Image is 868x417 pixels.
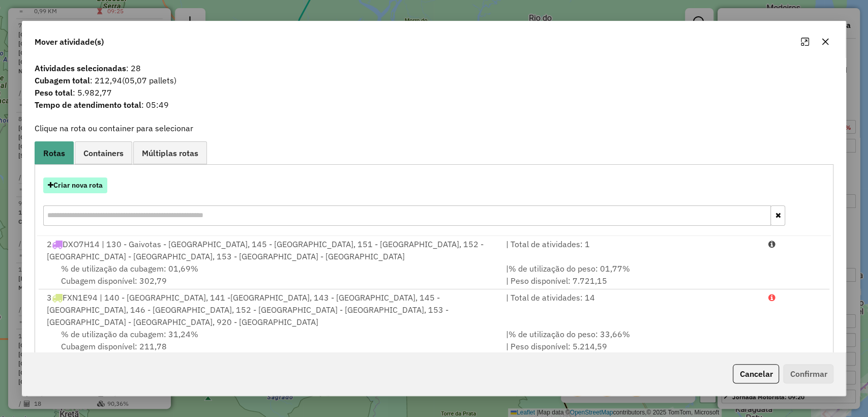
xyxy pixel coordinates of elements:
i: Porcentagens após mover as atividades: Cubagem: 100,38% Peso: 109,77% [768,293,775,302]
span: Múltiplas rotas [142,149,198,157]
div: | Total de atividades: 1 [499,238,762,262]
span: : 05:49 [28,99,840,111]
span: Containers [83,149,124,157]
span: Rotas [43,149,65,157]
span: % de utilização da cubagem: 01,69% [61,263,198,274]
strong: Cubagem total [35,75,90,85]
div: | | Peso disponível: 5.214,59 [499,328,762,352]
label: Clique na rota ou container para selecionar [35,122,193,134]
span: : 28 [28,62,840,74]
button: Cancelar [733,364,779,383]
strong: Tempo de atendimento total [35,100,141,110]
div: 2 DXO7H14 | 130 - Gaivotas - [GEOGRAPHIC_DATA], 145 - [GEOGRAPHIC_DATA], 151 - [GEOGRAPHIC_DATA],... [41,238,500,262]
span: : 212,94 [28,74,840,86]
span: % de utilização do peso: 01,77% [508,263,630,274]
span: : 5.982,77 [28,86,840,99]
div: | Total de atividades: 14 [499,291,762,328]
span: Mover atividade(s) [35,36,104,48]
div: 3 FXN1E94 | 140 - [GEOGRAPHIC_DATA], 141 -[GEOGRAPHIC_DATA], 143 - [GEOGRAPHIC_DATA], 145 - [GEOG... [41,291,500,328]
button: Criar nova rota [43,177,107,193]
i: Porcentagens após mover as atividades: Cubagem: 70,83% Peso: 77,88% [768,240,775,248]
span: % de utilização do peso: 33,66% [508,329,630,339]
div: Cubagem disponível: 211,78 [41,328,500,352]
div: | | Peso disponível: 7.721,15 [499,262,762,287]
strong: Atividades selecionadas [35,63,126,73]
span: (05,07 pallets) [122,75,176,85]
span: % de utilização da cubagem: 31,24% [61,329,198,339]
strong: Peso total [35,87,73,98]
button: Maximize [797,34,813,50]
div: Cubagem disponível: 302,79 [41,262,500,287]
